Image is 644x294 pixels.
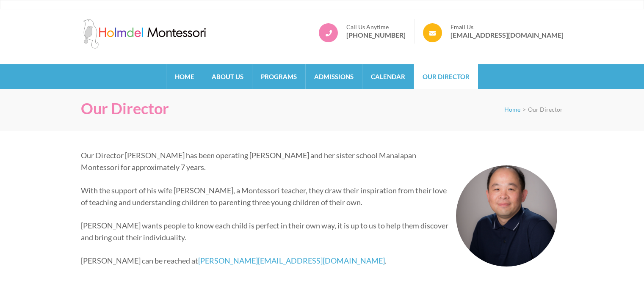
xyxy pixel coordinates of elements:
[362,64,414,89] a: Calendar
[451,23,564,31] span: Email Us
[81,184,557,208] p: With the support of his wife [PERSON_NAME], a Montessori teacher, they draw their inspiration fro...
[522,106,526,113] span: >
[451,31,564,39] a: [EMAIL_ADDRESS][DOMAIN_NAME]
[81,255,557,267] p: [PERSON_NAME] can be reached at .
[81,99,169,118] h1: Our Director
[81,19,208,49] img: Holmdel Montessori School
[81,149,557,173] p: Our Director [PERSON_NAME] has been operating [PERSON_NAME] and her sister school Manalapan Monte...
[306,64,362,89] a: Admissions
[346,31,406,39] a: [PHONE_NUMBER]
[346,23,406,31] span: Call Us Anytime
[81,220,557,243] p: [PERSON_NAME] wants people to know each child is perfect in their own way, it is up to us to help...
[414,64,478,89] a: Our Director
[252,64,305,89] a: Programs
[203,64,252,89] a: About Us
[198,256,385,265] a: [PERSON_NAME][EMAIL_ADDRESS][DOMAIN_NAME]
[504,106,520,113] a: Home
[166,64,203,89] a: Home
